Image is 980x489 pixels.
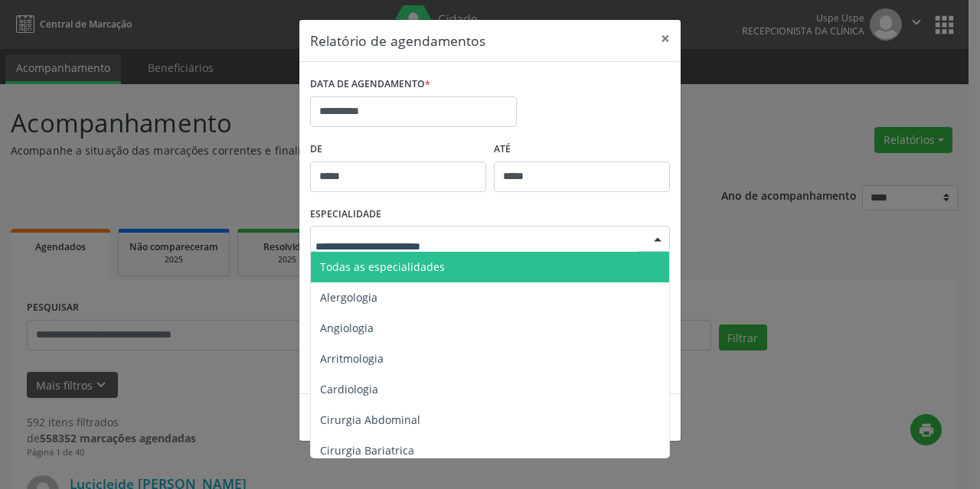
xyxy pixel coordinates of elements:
span: Angiologia [320,321,374,335]
h5: Relatório de agendamentos [310,31,485,51]
label: DATA DE AGENDAMENTO [310,73,430,96]
span: Todas as especialidades [320,259,445,274]
span: Arritmologia [320,351,384,366]
span: Cirurgia Abdominal [320,412,420,427]
label: ESPECIALIDADE [310,203,381,227]
label: De [310,138,486,161]
span: Cirurgia Bariatrica [320,443,414,458]
label: ATÉ [494,138,670,161]
span: Alergologia [320,290,377,305]
button: Close [650,20,681,57]
span: Cardiologia [320,382,378,396]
